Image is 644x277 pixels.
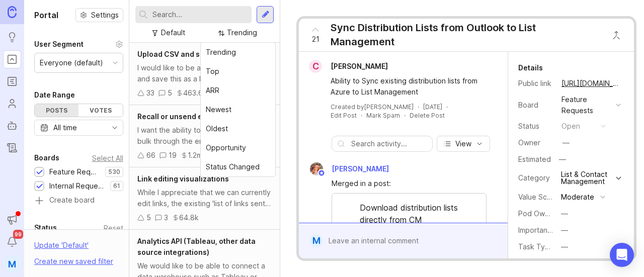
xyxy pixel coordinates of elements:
[152,9,248,20] input: Search...
[53,122,77,133] div: All time
[3,117,21,135] a: Autopilot
[351,138,427,149] input: Search activity...
[561,192,594,203] div: Moderate
[518,193,557,201] label: Value Scale
[3,50,21,68] a: Portal
[227,27,257,38] div: Trending
[34,256,113,267] div: Create new saved filter
[410,111,445,120] div: Delete Post
[3,28,21,46] a: Ideas
[312,34,319,45] span: 21
[91,10,119,20] span: Settings
[161,27,185,38] div: Default
[164,212,168,223] div: 3
[201,138,275,157] div: Opportunity
[556,153,569,166] div: —
[331,103,414,111] div: Created by [PERSON_NAME]
[518,226,556,234] label: Importance
[318,169,326,177] img: member badge
[129,105,280,167] a: Recall or unsend emailsI want the ability to recall sent emails in bulk through the email platfor...
[169,150,177,161] div: 19
[201,100,275,119] div: Newest
[518,100,553,111] div: Board
[137,174,229,183] span: Link editing visualizations
[92,155,123,161] div: Select All
[561,208,568,219] div: —
[303,60,396,73] a: C[PERSON_NAME]
[137,125,272,147] div: I want the ability to recall sent emails in bulk through the email platform, rather than relying ...
[423,103,442,111] time: [DATE]
[561,225,568,236] div: —
[201,62,275,81] div: Top
[137,112,221,121] span: Recall or unsend emails
[137,62,272,84] div: I would like to be able to upload a CSV and save this as a list. While we have list management se...
[561,121,580,132] div: open
[108,168,120,176] p: 530
[3,139,21,157] a: Changelog
[518,62,543,74] div: Details
[518,156,551,163] div: Estimated
[310,234,322,247] div: M
[107,124,123,132] svg: toggle icon
[3,233,21,251] button: Notifications
[404,111,406,120] div: ·
[332,202,486,231] div: Download distribution lists directly from CM
[332,164,389,173] span: [PERSON_NAME]
[561,171,613,185] div: List & Contact Management
[307,162,327,175] img: Bronwen W
[558,77,624,90] a: [URL][DOMAIN_NAME]
[113,182,120,190] p: 61
[8,6,17,18] img: Canny Home
[40,57,103,68] div: Everyone (default)
[34,152,59,164] div: Boards
[34,89,75,101] div: Date Range
[361,111,362,120] div: ·
[129,167,280,230] a: Link editing visualizationsWhile I appreciate that we can currently edit links, the existing 'lis...
[332,178,486,189] div: Merged in a post:
[34,38,84,50] div: User Segment
[34,9,58,21] h1: Portal
[104,225,123,231] div: Reset
[610,243,634,267] div: Open Intercom Messenger
[518,242,554,251] label: Task Type
[455,139,471,149] span: View
[3,255,21,273] button: M
[49,166,100,177] div: Feature Requests
[13,230,23,239] span: 99
[137,187,272,209] div: While I appreciate that we can currently edit links, the existing 'list of links sent' makes it d...
[146,150,155,161] div: 66
[331,62,388,70] span: [PERSON_NAME]
[561,94,612,116] div: Feature Requests
[146,87,154,99] div: 33
[446,103,448,111] div: ·
[561,241,568,252] div: —
[34,222,57,234] div: Status
[75,8,123,22] button: Settings
[331,75,487,98] div: Ability to Sync existing distribution lists from Azure to List Management
[3,72,21,90] a: Roadmaps
[201,43,275,62] div: Trending
[418,103,419,111] div: ·
[34,197,123,206] a: Create board
[201,119,275,138] div: Oldest
[35,104,78,117] div: Posts
[561,258,568,269] div: —
[137,237,256,256] span: Analytics API (Tableau, other data source integrations)
[331,111,357,120] div: Edit Post
[168,87,172,99] div: 5
[309,60,322,73] div: C
[188,150,202,161] div: 1.2m
[518,121,553,132] div: Status
[423,103,442,111] a: [DATE]
[34,240,89,256] div: Update ' Default '
[366,111,400,120] button: Mark Spam
[518,172,553,183] div: Category
[3,95,21,113] a: Users
[331,21,601,49] div: Sync Distribution Lists from Outlook to List Management
[518,78,553,89] div: Public link
[179,212,199,223] div: 64.8k
[137,50,235,58] span: Upload CSV and save as list
[201,157,275,176] div: Status Changed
